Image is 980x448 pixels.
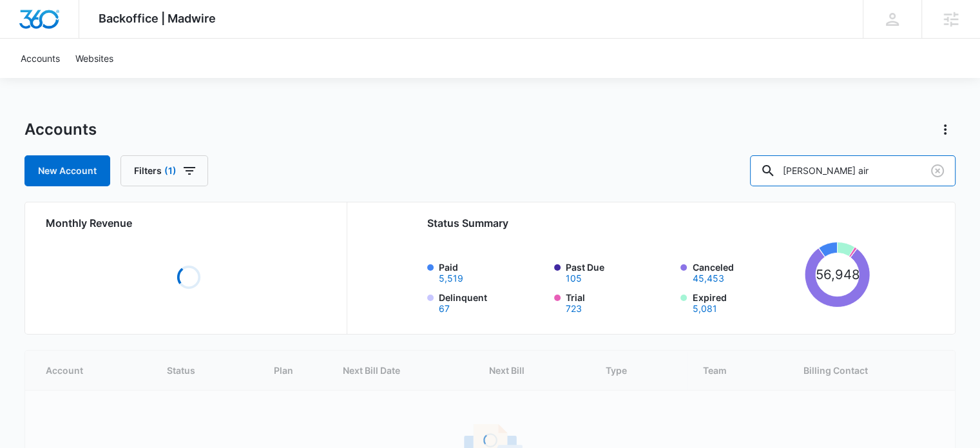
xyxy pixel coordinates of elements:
[692,304,716,313] button: Expired
[439,304,450,313] button: Delinquent
[439,291,546,313] label: Delinquent
[750,155,956,186] input: Search
[13,39,68,78] a: Accounts
[120,155,208,186] button: Filters(1)
[24,155,110,186] a: New Account
[68,39,121,78] a: Websites
[439,260,546,283] label: Paid
[427,215,870,231] h2: Status Summary
[99,12,216,25] span: Backoffice | Madwire
[692,274,724,283] button: Canceled
[935,119,956,140] button: Actions
[692,260,800,283] label: Canceled
[927,161,948,181] button: Clear
[815,266,859,282] tspan: 56,948
[566,291,673,313] label: Trial
[566,260,673,283] label: Past Due
[24,120,97,139] h1: Accounts
[692,291,800,313] label: Expired
[439,274,463,283] button: Paid
[46,215,331,231] h2: Monthly Revenue
[566,274,582,283] button: Past Due
[164,166,177,175] span: (1)
[566,304,582,313] button: Trial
